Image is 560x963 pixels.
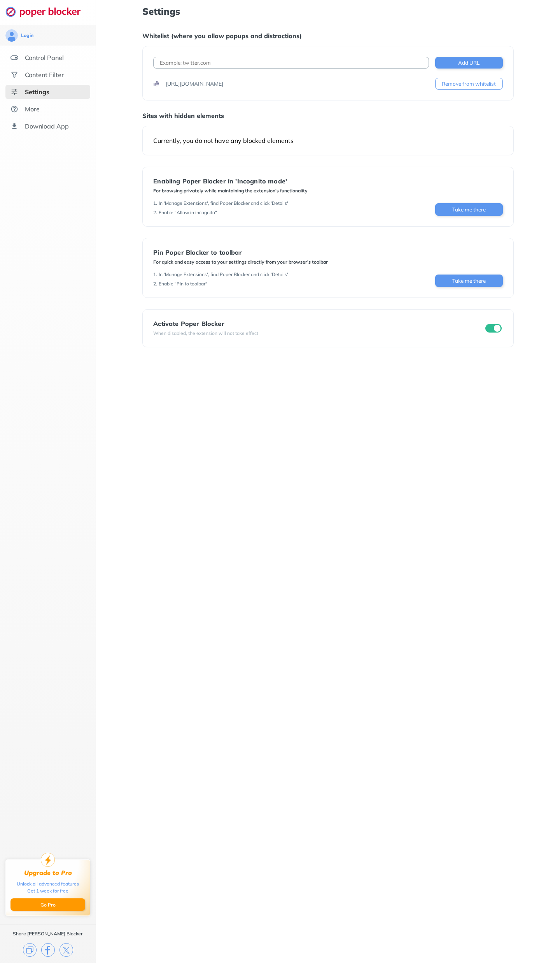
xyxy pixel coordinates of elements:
[5,6,89,17] img: logo-webpage.svg
[10,105,18,113] img: about.svg
[153,81,159,87] img: favicons
[41,853,55,867] img: upgrade-to-pro.svg
[153,57,429,69] input: Example: twitter.com
[25,88,49,96] div: Settings
[159,281,207,287] div: Enable "Pin to toolbar"
[159,200,288,206] div: In 'Manage Extensions', find Poper Blocker and click 'Details'
[27,887,68,894] div: Get 1 week for free
[10,54,18,62] img: features.svg
[59,943,73,957] img: x.svg
[142,32,513,40] div: Whitelist (where you allow popups and distractions)
[25,54,64,62] div: Control Panel
[153,249,328,256] div: Pin Poper Blocker to toolbar
[10,71,18,79] img: social.svg
[5,29,18,42] img: avatar.svg
[142,112,513,120] div: Sites with hidden elements
[25,71,64,79] div: Content Filter
[159,271,288,278] div: In 'Manage Extensions', find Poper Blocker and click 'Details'
[153,259,328,265] div: For quick and easy access to your settings directly from your browser's toolbar
[153,320,258,327] div: Activate Poper Blocker
[142,6,513,16] h1: Settings
[153,330,258,336] div: When disabled, the extension will not take effect
[435,78,503,90] button: Remove from whitelist
[435,57,503,69] button: Add URL
[13,931,83,937] div: Share [PERSON_NAME] Blocker
[153,188,308,194] div: For browsing privately while maintaining the extension's functionality
[435,275,503,287] button: Take me there
[159,210,217,216] div: Enable "Allow in incognito"
[153,137,502,144] div: Currently, you do not have any blocked elements
[153,210,157,216] div: 2 .
[25,122,69,130] div: Download App
[153,281,157,287] div: 2 .
[153,271,157,278] div: 1 .
[153,200,157,206] div: 1 .
[24,869,72,877] div: Upgrade to Pro
[17,880,79,887] div: Unlock all advanced features
[10,88,18,96] img: settings-selected.svg
[435,203,503,216] button: Take me there
[10,898,85,911] button: Go Pro
[41,943,55,957] img: facebook.svg
[25,105,40,113] div: More
[153,178,308,185] div: Enabling Poper Blocker in 'Incognito mode'
[21,32,33,39] div: Login
[166,80,223,88] div: [URL][DOMAIN_NAME]
[10,122,18,130] img: download-app.svg
[23,943,37,957] img: copy.svg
